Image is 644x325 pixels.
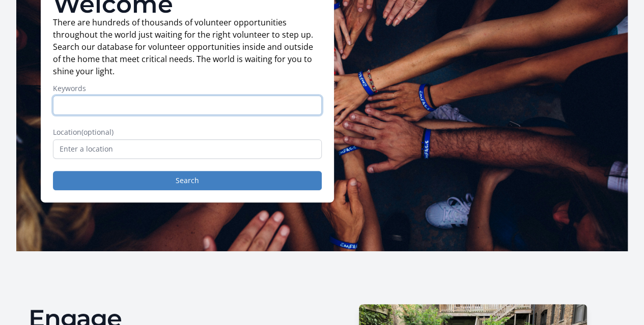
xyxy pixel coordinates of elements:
label: Location [53,127,322,137]
label: Keywords [53,83,322,94]
p: There are hundreds of thousands of volunteer opportunities throughout the world just waiting for ... [53,16,322,77]
input: Enter a location [53,139,322,159]
span: (optional) [81,127,114,137]
button: Search [53,171,322,190]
